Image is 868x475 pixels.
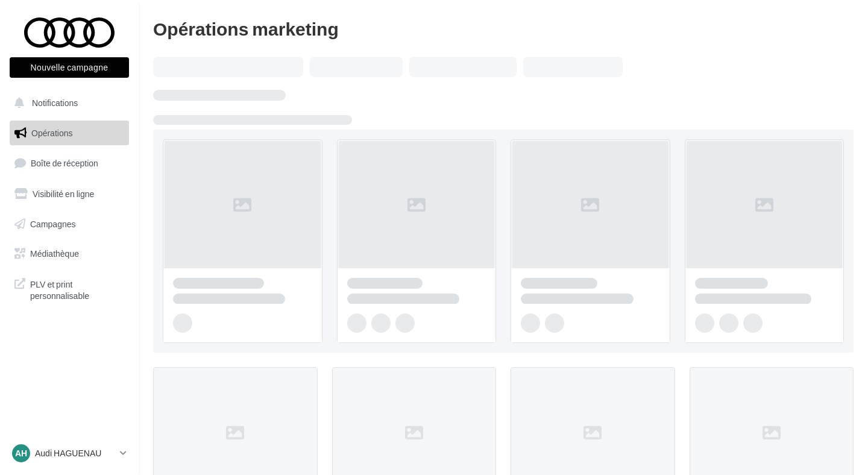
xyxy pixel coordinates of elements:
p: Audi HAGUENAU [35,447,115,459]
a: AH Audi HAGUENAU [10,442,129,465]
a: Campagnes [7,212,131,237]
span: AH [15,447,27,459]
a: Opérations [7,121,131,146]
a: Médiathèque [7,241,131,266]
span: Boîte de réception [31,158,98,168]
span: Visibilité en ligne [33,189,94,199]
a: Boîte de réception [7,150,131,176]
span: Campagnes [30,218,76,228]
button: Nouvelle campagne [10,57,129,78]
span: PLV et print personnalisable [30,276,124,302]
button: Notifications [7,90,127,116]
a: Visibilité en ligne [7,181,131,207]
span: Opérations [31,128,72,138]
div: Opérations marketing [153,19,854,37]
a: PLV et print personnalisable [7,271,131,307]
span: Médiathèque [30,248,79,259]
span: Notifications [32,98,78,108]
